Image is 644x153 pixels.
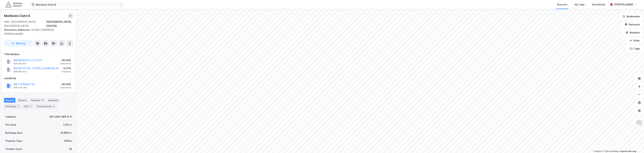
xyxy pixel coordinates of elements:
[14,62,26,65] div: 929 052 641
[17,98,28,103] div: Owners
[61,66,71,70] div: 9.07%
[29,105,33,108] div: 2
[49,115,72,119] div: 301-208-386-0-0
[60,58,71,62] div: 90.92%
[60,131,72,135] div: 10,609 ㎡
[4,98,15,103] div: General
[61,70,71,73] div: 1 Section
[5,147,22,151] div: Tenants count
[636,120,642,126] img: Z
[4,28,31,31] span: Alternative addresses:
[35,104,57,109] div: Transactions
[46,20,73,28] div: [GEOGRAPHIC_DATA], 208/386
[592,3,605,7] div: Residential
[5,2,22,7] img: akershus-eiendom-logo.9091f326c980b4bce74ccdd9f866810c.svg
[627,137,644,153] iframe: Chat Widget
[593,150,602,152] a: Mapbox
[47,98,60,103] div: Datasets
[14,86,27,89] div: 929 535 146
[4,104,21,109] div: Buildings
[4,52,73,56] div: Title Holders
[627,37,643,44] button: Filter
[620,150,636,152] a: Improve this map
[603,150,619,152] a: OpenStreetMap
[4,20,46,28] div: 0183, [GEOGRAPHIC_DATA], [GEOGRAPHIC_DATA]
[614,3,633,7] div: [PERSON_NAME]
[623,29,643,36] button: Analysis
[5,115,16,119] div: Cadastre
[4,13,31,18] div: Mariboes Gate 8
[63,123,72,127] div: 1,311 ㎡
[622,21,643,28] button: Datasets
[14,70,27,73] div: 988 897 914
[4,76,73,80] div: Landlords
[557,3,567,7] div: Discover
[620,13,643,20] button: Bookmarks
[17,105,20,108] div: 2
[41,99,44,102] div: 14
[34,2,120,7] input: Search by address, cadastre, landlords, tenants or people
[4,40,33,47] button: Add tag
[29,98,45,103] div: Tenants
[23,104,34,109] div: ESG
[52,105,56,108] div: 9
[575,3,585,7] div: My Tags
[627,45,643,52] button: Tags
[5,131,22,135] div: Buildings Area
[5,123,16,127] div: Plot Area
[4,28,70,36] div: [STREET_ADDRESS][PERSON_NAME]
[60,82,71,86] div: 90.92%
[5,139,22,143] div: Property Type
[69,147,72,151] div: 14
[60,86,71,89] div: 3 Sections
[60,62,71,65] div: 3 Sections
[64,139,72,143] div: Office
